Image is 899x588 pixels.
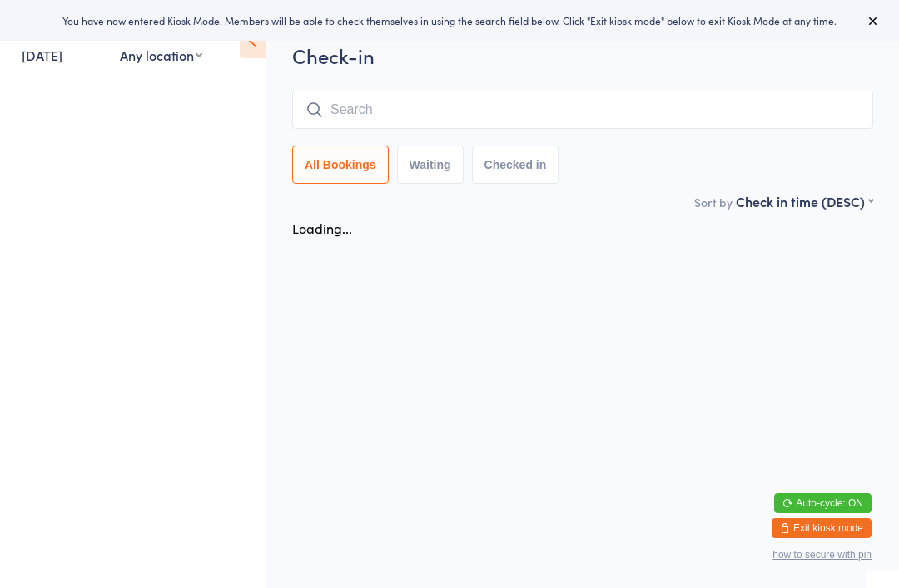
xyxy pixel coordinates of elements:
[694,194,733,210] label: Sort by
[397,146,464,184] button: Waiting
[22,46,62,64] a: [DATE]
[292,146,389,184] button: All Bookings
[292,42,873,69] h2: Check-in
[292,219,352,237] div: Loading...
[292,91,873,129] input: Search
[472,146,559,184] button: Checked in
[27,13,872,27] div: You have now entered Kiosk Mode. Members will be able to check themselves in using the search fie...
[736,192,873,210] div: Check in time (DESC)
[120,46,202,64] div: Any location
[774,493,872,513] button: Auto-cycle: ON
[772,518,872,538] button: Exit kiosk mode
[772,549,872,561] button: how to secure with pin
